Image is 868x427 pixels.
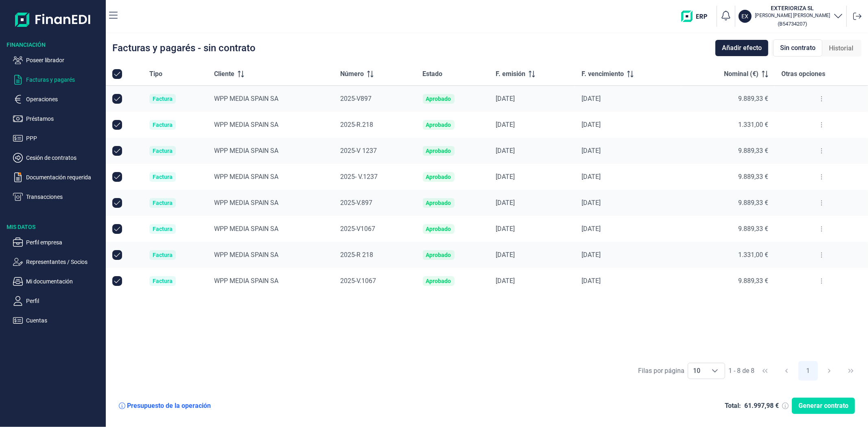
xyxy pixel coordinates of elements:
span: WPP MEDIA SPAIN SA [214,147,278,155]
div: All items selected [112,69,122,79]
div: Row Unselected null [112,94,122,104]
div: [DATE] [496,95,568,103]
span: Sin contrato [780,43,816,53]
p: Perfil empresa [26,237,103,247]
button: Last Page [841,361,861,381]
p: Perfil [26,296,103,306]
div: 61.997,98 € [744,402,779,410]
div: [DATE] [496,199,568,207]
span: WPP MEDIA SPAIN SA [214,95,278,102]
p: Mi documentación [26,277,103,286]
span: WPP MEDIA SPAIN SA [214,199,278,207]
span: Añadir efecto [722,43,762,53]
span: Estado [423,69,443,79]
p: PPP [26,133,103,143]
div: [DATE] [496,173,568,181]
div: Facturas y pagarés - sin contrato [112,43,256,53]
div: [DATE] [582,173,675,181]
div: [DATE] [496,277,568,285]
div: [DATE] [496,147,568,155]
span: WPP MEDIA SPAIN SA [214,225,278,233]
div: Aprobado [426,148,451,154]
span: 2025-R 218 [340,251,373,259]
div: [DATE] [582,95,675,103]
div: Aprobado [426,174,451,180]
div: Row Unselected null [112,224,122,234]
div: Choose [705,363,725,379]
button: Añadir efecto [715,40,768,56]
button: Transacciones [13,192,103,202]
span: WPP MEDIA SPAIN SA [214,121,278,129]
span: 1.331,00 € [738,121,768,129]
span: 2025-V897 [340,95,372,102]
div: Aprobado [426,252,451,258]
span: 2025-V 1237 [340,147,377,155]
button: Documentación requerida [13,172,103,182]
small: Copiar cif [778,21,807,27]
span: 2025-V1067 [340,225,375,233]
span: 2025-V.897 [340,199,372,207]
div: Factura [153,252,173,258]
span: 9.889,33 € [738,199,768,207]
div: Factura [153,148,173,154]
span: Cliente [214,69,234,79]
p: Transacciones [26,192,103,202]
span: 9.889,33 € [738,225,768,233]
div: Factura [153,226,173,232]
span: 2025-V.1067 [340,277,376,285]
div: Sin contrato [773,39,822,57]
p: Operaciones [26,94,103,104]
div: Row Unselected null [112,198,122,208]
div: Factura [153,200,173,206]
button: PPP [13,133,103,143]
div: Row Unselected null [112,146,122,156]
button: Mi documentación [13,277,103,286]
div: Row Unselected null [112,250,122,260]
p: Cuentas [26,316,103,325]
span: Nominal (€) [724,69,759,79]
div: Factura [153,174,173,180]
div: Factura [153,96,173,102]
div: [DATE] [582,277,675,285]
button: Poseer librador [13,55,103,65]
p: [PERSON_NAME] [PERSON_NAME] [755,12,830,19]
span: Otras opciones [781,69,825,79]
span: 1 - 8 de 8 [728,368,754,374]
div: [DATE] [582,199,675,207]
p: Préstamos [26,114,103,124]
button: Operaciones [13,94,103,104]
div: [DATE] [582,251,675,259]
span: 10 [688,363,705,379]
button: Cesión de contratos [13,153,103,163]
button: Previous Page [777,361,796,381]
img: erp [681,11,713,22]
span: 2025-R.218 [340,121,373,129]
button: Next Page [820,361,839,381]
span: F. emisión [496,69,525,79]
span: WPP MEDIA SPAIN SA [214,277,278,285]
span: WPP MEDIA SPAIN SA [214,251,278,259]
span: 1.331,00 € [738,251,768,259]
p: Cesión de contratos [26,153,103,163]
div: [DATE] [582,147,675,155]
span: Historial [829,44,853,53]
div: Row Unselected null [112,120,122,130]
div: Aprobado [426,278,451,284]
span: 2025- V.1237 [340,173,378,181]
div: [DATE] [582,121,675,129]
img: Logo de aplicación [15,7,91,33]
span: 9.889,33 € [738,147,768,155]
span: Número [340,69,364,79]
p: Documentación requerida [26,172,103,182]
p: Representantes / Socios [26,257,103,267]
p: EX [742,12,749,20]
div: Aprobado [426,200,451,206]
button: Perfil [13,296,103,306]
div: [DATE] [496,121,568,129]
div: Aprobado [426,122,451,128]
div: Historial [822,40,860,57]
div: Factura [153,122,173,128]
span: 9.889,33 € [738,277,768,285]
div: Filas por página [638,366,684,376]
button: Generar contrato [792,398,855,414]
